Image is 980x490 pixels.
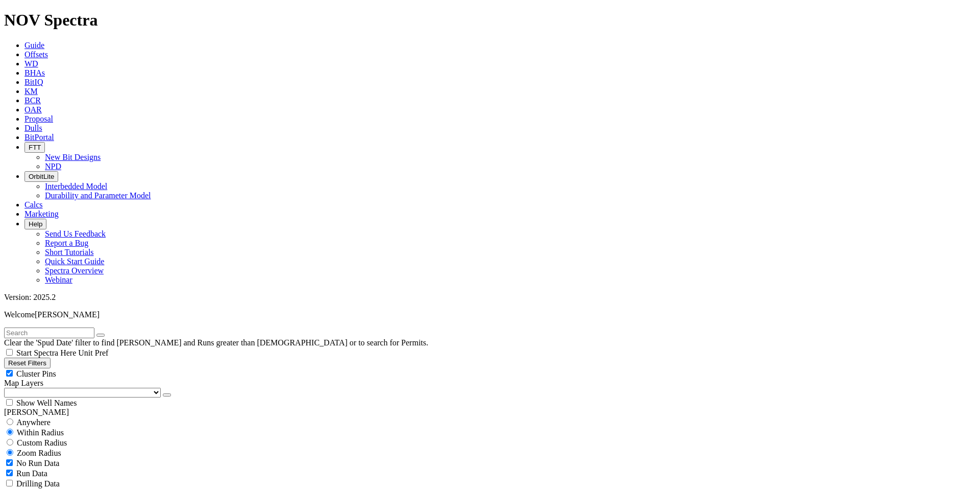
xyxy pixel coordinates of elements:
span: Cluster Pins [16,369,56,378]
button: Help [24,219,46,229]
span: Within Radius [17,428,64,437]
span: Help [29,220,42,228]
span: Clear the 'Spud Date' filter to find [PERSON_NAME] and Runs greater than [DEMOGRAPHIC_DATA] or to... [4,338,428,347]
a: WD [24,59,38,68]
span: Map Layers [4,379,43,387]
span: Drilling Data [16,479,60,488]
a: BCR [24,96,41,105]
a: Short Tutorials [45,248,94,256]
span: Custom Radius [17,438,67,447]
span: Anywhere [16,418,51,427]
a: Marketing [24,209,59,218]
span: FTT [29,144,41,151]
span: OrbitLite [29,173,54,180]
a: Report a Bug [45,239,88,247]
span: Zoom Radius [17,449,61,457]
a: BitIQ [24,78,43,86]
a: KM [24,87,38,96]
span: [PERSON_NAME] [35,310,100,319]
span: Show Well Names [16,399,77,407]
a: Proposal [24,114,53,123]
a: Webinar [45,275,72,284]
a: Send Us Feedback [45,229,106,238]
a: OAR [24,105,42,114]
div: [PERSON_NAME] [4,408,976,417]
button: FTT [24,142,45,153]
a: BHAs [24,68,45,77]
a: Dulls [24,124,42,132]
button: Reset Filters [4,358,51,368]
a: Guide [24,41,44,50]
input: Search [4,328,94,338]
span: Unit Pref [78,348,108,357]
a: BitPortal [24,133,54,142]
a: Offsets [24,50,48,59]
p: Welcome [4,310,976,319]
a: New Bit Designs [45,153,101,161]
div: Version: 2025.2 [4,293,976,302]
button: OrbitLite [24,171,58,182]
span: Start Spectra Here [16,348,76,357]
a: Spectra Overview [45,266,104,275]
h1: NOV Spectra [4,11,976,30]
input: Start Spectra Here [6,349,13,356]
a: Interbedded Model [45,182,107,191]
a: Durability and Parameter Model [45,191,151,200]
a: Calcs [24,200,43,209]
span: Run Data [16,469,47,478]
a: Quick Start Guide [45,257,104,266]
span: No Run Data [16,459,59,468]
a: NPD [45,162,61,171]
